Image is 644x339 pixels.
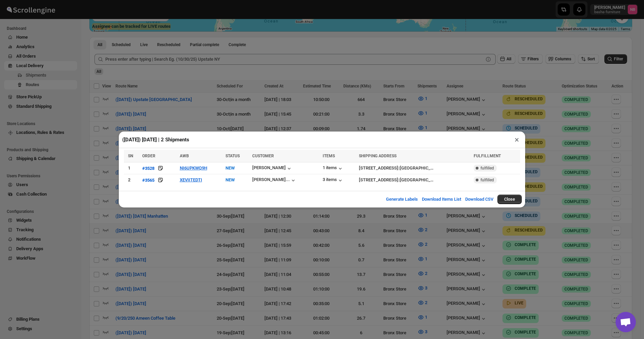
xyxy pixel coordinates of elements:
h2: ([DATE]) [DATE] | 2 Shipments [122,136,189,143]
span: SHIPPING ADDRESS [359,154,396,158]
span: STATUS [226,154,240,158]
div: [GEOGRAPHIC_DATA][PERSON_NAME] [400,177,434,183]
span: NEW [226,165,235,171]
div: [STREET_ADDRESS] [359,177,398,183]
button: NI6UPKWQ9H [180,165,207,171]
span: NEW [226,177,235,182]
span: fulfilled [480,177,494,183]
div: Open chat [616,312,636,332]
button: XEVIITEDTI [180,177,202,182]
button: #3565 [142,177,154,183]
button: 3 items [323,177,344,184]
span: SN [128,154,133,158]
div: [GEOGRAPHIC_DATA] [400,165,434,172]
span: fulfilled [480,165,494,171]
button: [PERSON_NAME] [252,165,293,172]
span: ORDER [142,154,155,158]
button: Generate Labels [382,193,422,206]
button: [PERSON_NAME]... [252,177,297,184]
div: [PERSON_NAME]... [252,177,290,182]
div: | [359,177,470,183]
span: ITEMS [323,154,335,158]
div: #3528 [142,166,154,171]
button: 1 items [323,165,344,172]
td: 2 [124,174,140,186]
div: [STREET_ADDRESS] [359,165,398,172]
span: CUSTOMER [252,154,274,158]
span: AWB [180,154,189,158]
button: Download Items List [418,193,465,206]
td: 1 [124,162,140,174]
button: × [512,135,522,144]
div: | [359,165,470,172]
button: Close [497,195,522,204]
div: #3565 [142,178,154,183]
button: #3528 [142,165,154,172]
button: Download CSV [461,193,497,206]
span: FULFILLMENT [474,154,501,158]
